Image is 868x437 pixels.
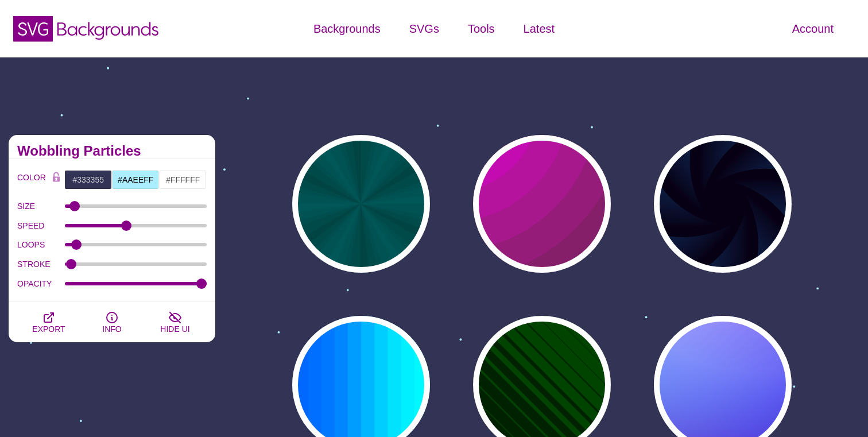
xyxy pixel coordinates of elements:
[509,11,569,46] a: Latest
[17,218,65,233] label: SPEED
[299,11,395,46] a: Backgrounds
[17,237,65,252] label: LOOPS
[17,199,65,214] label: SIZE
[17,146,207,156] h2: Wobbling Particles
[32,324,65,334] span: EXPORT
[395,11,454,46] a: SVGs
[17,257,65,272] label: STROKE
[454,11,509,46] a: Tools
[778,11,848,46] a: Account
[48,170,65,186] button: Color Lock
[292,135,430,273] button: green rave light effect animated background
[17,276,65,291] label: OPACITY
[17,170,48,190] label: COLOR
[17,302,80,342] button: EXPORT
[102,324,121,334] span: INFO
[80,302,144,342] button: INFO
[144,302,207,342] button: HIDE UI
[160,324,189,334] span: HIDE UI
[654,135,792,273] button: aperture style background animated to open
[473,135,611,273] button: pink circles in circles pulsating background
